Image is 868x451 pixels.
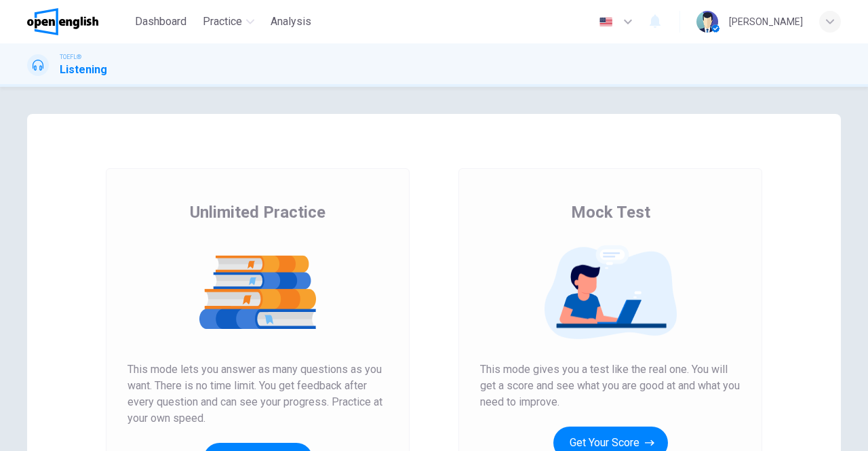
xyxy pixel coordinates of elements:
span: Mock Test [571,201,650,223]
button: Practice [197,9,260,34]
span: Practice [203,14,242,30]
img: Profile picture [696,11,718,33]
button: Dashboard [130,9,192,34]
span: Dashboard [135,14,186,30]
span: TOEFL® [60,52,81,62]
div: [PERSON_NAME] [729,14,803,30]
span: Unlimited Practice [190,201,325,223]
h1: Listening [60,62,107,78]
span: This mode lets you answer as many questions as you want. There is no time limit. You get feedback... [127,361,388,427]
span: This mode gives you a test like the real one. You will get a score and see what you are good at a... [480,361,741,410]
img: OpenEnglish logo [27,8,98,35]
span: Analysis [271,14,311,30]
button: Analysis [265,9,317,34]
a: OpenEnglish logo [27,8,130,35]
img: en [597,17,614,27]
